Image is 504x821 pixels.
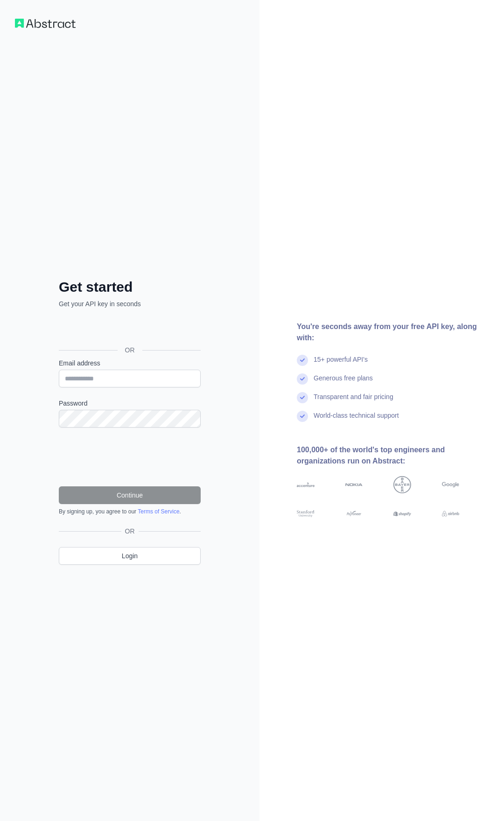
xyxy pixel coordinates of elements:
[59,399,201,408] label: Password
[15,19,76,28] img: Workflow
[59,486,201,504] button: Continue
[314,392,393,411] div: Transparent and fair pricing
[121,526,139,536] span: OR
[59,547,201,565] a: Login
[442,509,460,518] img: airbnb
[345,509,363,518] img: payoneer
[59,299,201,309] p: Get your API key in seconds
[297,392,308,403] img: check mark
[138,508,179,515] a: Terms of Service
[54,319,203,339] iframe: Sign in with Google Button
[297,476,315,494] img: accenture
[345,476,363,494] img: nokia
[297,444,489,467] div: 100,000+ of the world's top engineers and organizations run on Abstract:
[297,355,308,366] img: check mark
[297,373,308,385] img: check mark
[59,508,201,515] div: By signing up, you agree to our .
[59,439,201,475] iframe: reCAPTCHA
[314,373,373,392] div: Generous free plans
[297,509,315,518] img: stanford university
[59,279,201,295] h2: Get started
[393,476,411,494] img: bayer
[297,321,489,344] div: You're seconds away from your free API key, along with:
[314,355,368,373] div: 15+ powerful API's
[442,476,460,494] img: google
[297,411,308,422] img: check mark
[393,509,411,518] img: shopify
[118,345,142,355] span: OR
[59,358,201,368] label: Email address
[314,411,399,429] div: World-class technical support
